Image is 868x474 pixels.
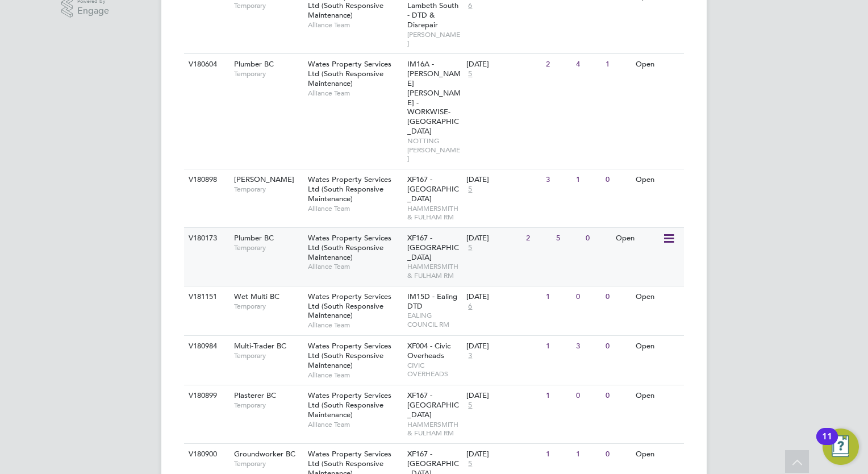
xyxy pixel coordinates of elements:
div: V180899 [186,385,226,406]
div: 0 [603,385,632,406]
div: 1 [543,444,573,465]
span: HAMMERSMITH & FULHAM RM [407,204,461,222]
span: XF167 - [GEOGRAPHIC_DATA] [407,390,459,419]
span: 5 [466,243,474,253]
div: 3 [573,336,603,357]
span: Wates Property Services Ltd (South Responsive Maintenance) [308,390,391,419]
span: NOTTING [PERSON_NAME] [407,136,461,163]
div: 0 [573,385,603,406]
span: Alliance Team [308,89,402,98]
div: 1 [603,54,632,75]
span: Wates Property Services Ltd (South Responsive Maintenance) [308,292,391,321]
div: 1 [543,286,573,307]
div: 0 [603,444,632,465]
div: [DATE] [466,292,540,302]
span: Temporary [234,243,302,252]
div: 1 [543,336,573,357]
span: Alliance Team [308,262,402,271]
span: Plasterer BC [234,390,276,400]
div: [DATE] [466,450,540,459]
span: 6 [466,1,474,11]
span: Groundworker BC [234,449,295,459]
div: 0 [603,336,632,357]
span: Temporary [234,185,302,194]
div: Open [633,385,682,406]
span: 5 [466,401,474,410]
div: 3 [543,169,573,190]
div: [DATE] [466,234,520,243]
span: EALING COUNCIL RM [407,311,461,329]
span: Temporary [234,401,302,410]
span: Temporary [234,351,302,360]
span: Temporary [234,302,302,311]
span: Wates Property Services Ltd (South Responsive Maintenance) [308,59,391,88]
div: [DATE] [466,175,540,185]
span: Multi-Trader BC [234,341,286,351]
div: 11 [822,436,832,451]
div: [DATE] [466,342,540,351]
span: IM15D - Ealing DTD [407,292,457,311]
div: V180604 [186,54,226,75]
div: Open [633,169,682,190]
div: Open [633,54,682,75]
div: V181151 [186,286,226,307]
div: 1 [543,385,573,406]
span: XF167 - [GEOGRAPHIC_DATA] [407,233,459,262]
div: 0 [603,286,632,307]
span: 5 [466,69,474,79]
span: HAMMERSMITH & FULHAM RM [407,262,461,280]
div: 4 [573,54,603,75]
span: Plumber BC [234,233,274,243]
div: V180984 [186,336,226,357]
span: Alliance Team [308,20,402,30]
span: Alliance Team [308,204,402,213]
span: Wates Property Services Ltd (South Responsive Maintenance) [308,341,391,370]
span: Plumber BC [234,59,274,69]
span: 3 [466,351,474,361]
div: Open [633,286,682,307]
div: V180898 [186,169,226,190]
span: 5 [466,459,474,469]
span: Temporary [234,1,302,10]
span: Temporary [234,459,302,468]
span: Wates Property Services Ltd (South Responsive Maintenance) [308,233,391,262]
div: V180173 [186,228,226,249]
span: 6 [466,302,474,311]
div: 5 [553,228,583,249]
div: 1 [573,444,603,465]
span: XF167 - [GEOGRAPHIC_DATA] [407,174,459,203]
span: Wet Multi BC [234,292,279,301]
div: V180900 [186,444,226,465]
div: Open [633,336,682,357]
span: IM16A - [PERSON_NAME] [PERSON_NAME] - WORKWISE- [GEOGRAPHIC_DATA] [407,59,461,136]
span: HAMMERSMITH & FULHAM RM [407,420,461,438]
div: 0 [583,228,612,249]
div: [DATE] [466,60,540,69]
span: Temporary [234,69,302,78]
button: Open Resource Center, 11 new notifications [823,429,859,465]
div: Open [613,228,662,249]
span: XF004 - Civic Overheads [407,341,450,360]
span: [PERSON_NAME] [234,174,294,184]
span: Alliance Team [308,420,402,429]
div: 2 [523,228,553,249]
div: Open [633,444,682,465]
div: 0 [603,169,632,190]
span: 5 [466,185,474,194]
div: 1 [573,169,603,190]
span: [PERSON_NAME] [407,30,461,48]
div: 2 [543,54,573,75]
span: Alliance Team [308,371,402,380]
span: CIVIC OVERHEADS [407,361,461,379]
span: Engage [77,6,109,16]
div: 0 [573,286,603,307]
span: Wates Property Services Ltd (South Responsive Maintenance) [308,174,391,203]
div: [DATE] [466,391,540,401]
span: Alliance Team [308,321,402,330]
